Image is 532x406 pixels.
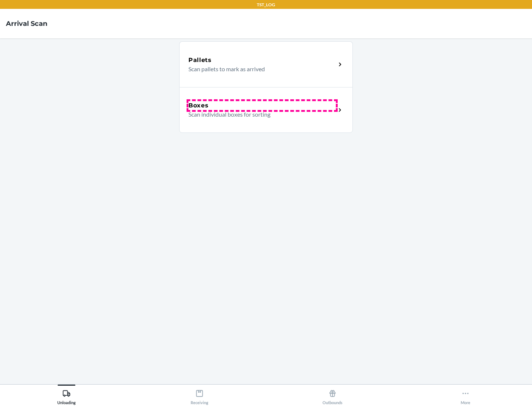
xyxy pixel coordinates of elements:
[266,385,399,405] button: Outbounds
[133,385,266,405] button: Receiving
[57,386,76,405] div: Unloading
[399,385,532,405] button: More
[188,56,212,65] h5: Pallets
[6,19,47,28] h4: Arrival Scan
[323,386,342,405] div: Outbounds
[179,87,353,133] a: BoxesScan individual boxes for sorting
[461,386,470,405] div: More
[188,110,330,119] p: Scan individual boxes for sorting
[191,386,208,405] div: Receiving
[179,41,353,87] a: PalletsScan pallets to mark as arrived
[257,1,275,8] p: TST_LOG
[188,65,330,73] p: Scan pallets to mark as arrived
[188,101,209,110] h5: Boxes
